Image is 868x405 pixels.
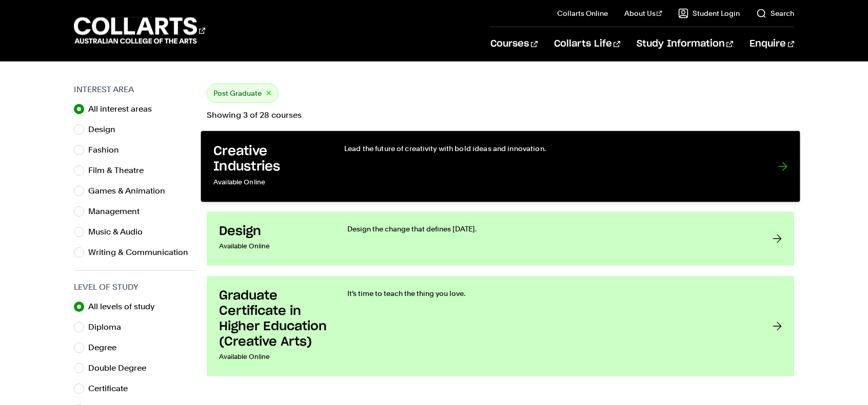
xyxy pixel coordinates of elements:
[207,211,794,266] a: Design Available Online Design the change that defines [DATE].
[557,8,608,18] a: Collarts Online
[88,320,129,334] label: Diploma
[88,225,151,239] label: Music & Audio
[207,83,279,103] div: Post Graduate
[88,245,196,260] label: Writing & Communication
[219,239,327,253] p: Available Online
[88,163,152,178] label: Film & Theatre
[88,361,154,375] label: Double Degree
[678,8,740,18] a: Student Login
[347,224,752,234] p: Design the change that defines [DATE].
[554,27,620,61] a: Collarts Life
[219,224,327,239] h3: Design
[347,288,752,299] p: It’s time to teach the thing you love.
[88,300,163,314] label: All levels of study
[88,143,127,157] label: Fashion
[344,143,757,154] p: Lead the future of creativity with bold ideas and innovation.
[213,175,323,190] p: Available Online
[266,88,272,99] button: ×
[74,16,205,45] div: Go to homepage
[88,102,160,116] label: All interest areas
[490,27,537,61] a: Courses
[756,8,794,18] a: Search
[219,288,327,350] h3: Graduate Certificate in Higher Education (Creative Arts)
[74,281,196,293] h3: Level of Study
[74,83,196,96] h3: Interest Area
[88,184,173,198] label: Games & Animation
[207,111,794,119] p: Showing 3 of 28 courses
[201,131,800,202] a: Creative Industries Available Online Lead the future of creativity with bold ideas and innovation.
[624,8,662,18] a: About Us
[637,27,733,61] a: Study Information
[207,276,794,376] a: Graduate Certificate in Higher Education (Creative Arts) Available Online It’s time to teach the ...
[749,27,794,61] a: Enquire
[213,143,323,175] h3: Creative Industries
[88,122,124,137] label: Design
[88,381,136,396] label: Certificate
[219,350,327,364] p: Available Online
[88,204,148,219] label: Management
[88,340,125,355] label: Degree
